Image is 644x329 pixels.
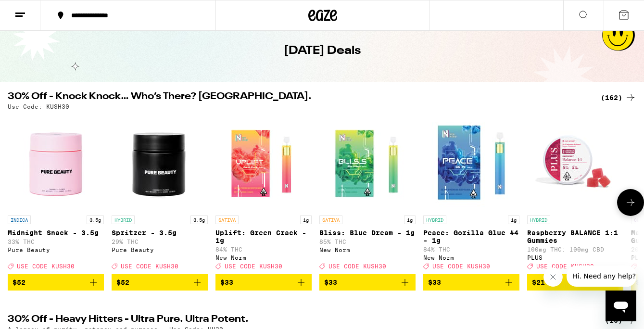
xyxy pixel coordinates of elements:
div: Pure Beauty [112,247,208,253]
button: Add to bag [319,274,416,291]
button: Add to bag [8,274,104,291]
img: New Norm - Uplift: Green Crack - 1g [215,114,312,211]
button: Add to bag [215,274,312,291]
h2: 30% Off - Knock Knock… Who’s There? [GEOGRAPHIC_DATA]. [8,92,589,103]
p: SATIVA [215,215,239,224]
span: $21 [532,278,545,286]
img: Pure Beauty - Spritzer - 3.5g [112,114,208,211]
p: INDICA [8,215,31,224]
span: USE CODE KUSH30 [121,263,178,269]
p: Spritzer - 3.5g [112,229,208,237]
div: Pure Beauty [8,247,104,253]
p: Peace: Gorilla Glue #4 - 1g [423,229,519,244]
span: USE CODE KUSH30 [225,263,282,269]
a: Open page for Bliss: Blue Dream - 1g from New Norm [319,114,416,274]
span: $33 [324,278,337,286]
img: PLUS - Raspberry BALANCE 1:1 Gummies [527,114,623,211]
span: USE CODE KUSH30 [328,263,386,269]
p: 84% THC [215,246,312,253]
iframe: Button to launch messaging window [606,291,636,321]
a: Open page for Midnight Snack - 3.5g from Pure Beauty [8,114,104,274]
p: 1g [404,215,416,224]
p: 3.5g [87,215,104,224]
span: $33 [428,278,441,286]
a: (162) [601,92,636,103]
p: HYBRID [423,215,446,224]
p: 1g [508,215,519,224]
a: (10) [605,315,636,326]
span: $33 [220,278,233,286]
p: 3.5g [190,215,208,224]
h1: [DATE] Deals [284,43,361,59]
button: Add to bag [527,274,623,291]
p: 84% THC [423,246,519,253]
p: HYBRID [527,215,550,224]
p: Use Code: KUSH30 [8,103,69,110]
p: HYBRID [112,215,135,224]
p: 1g [300,215,312,224]
div: New Norm [215,254,312,261]
p: 85% THC [319,239,416,245]
p: Midnight Snack - 3.5g [8,229,104,237]
button: Add to bag [423,274,519,291]
a: Open page for Spritzer - 3.5g from Pure Beauty [112,114,208,274]
p: Uplift: Green Crack - 1g [215,229,312,244]
span: $52 [13,278,25,286]
p: Bliss: Blue Dream - 1g [319,229,416,237]
a: Open page for Uplift: Green Crack - 1g from New Norm [215,114,312,274]
p: Raspberry BALANCE 1:1 Gummies [527,229,623,244]
div: New Norm [423,254,519,261]
img: Pure Beauty - Midnight Snack - 3.5g [8,114,104,211]
div: New Norm [319,247,416,253]
span: USE CODE KUSH30 [432,263,490,269]
p: 100mg THC: 100mg CBD [527,246,623,253]
a: Open page for Peace: Gorilla Glue #4 - 1g from New Norm [423,114,519,274]
span: USE CODE KUSH30 [17,263,75,269]
p: 29% THC [112,239,208,245]
img: New Norm - Peace: Gorilla Glue #4 - 1g [423,114,519,211]
p: 33% THC [8,239,104,245]
a: Open page for Raspberry BALANCE 1:1 Gummies from PLUS [527,114,623,274]
iframe: Message from company [567,266,636,287]
div: PLUS [527,254,623,261]
iframe: Close message [543,267,563,287]
span: USE CODE KUSH30 [536,263,594,269]
span: $52 [116,278,129,286]
p: SATIVA [319,215,342,224]
img: New Norm - Bliss: Blue Dream - 1g [319,114,416,211]
h2: 30% Off - Heavy Hitters - Ultra Pure. Ultra Potent. [8,315,589,326]
button: Add to bag [112,274,208,291]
